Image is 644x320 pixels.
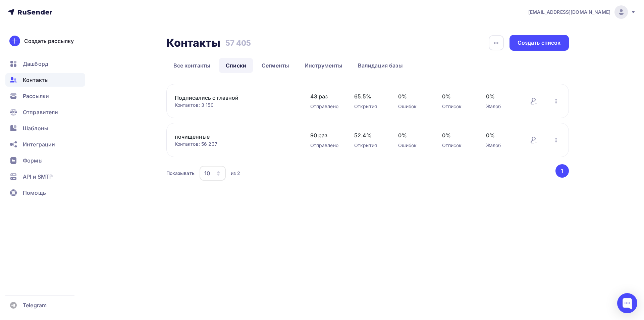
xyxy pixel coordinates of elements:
[442,131,473,139] span: 0%
[5,73,85,87] a: Контакты
[23,189,46,197] span: Помощь
[5,154,85,167] a: Формы
[166,170,195,177] div: Показывать
[225,38,251,48] h3: 57 405
[555,164,569,178] button: Go to page 1
[486,142,517,149] div: Жалоб
[528,5,636,19] a: [EMAIL_ADDRESS][DOMAIN_NAME]
[199,166,226,181] button: 10
[528,9,610,15] span: [EMAIL_ADDRESS][DOMAIN_NAME]
[175,94,289,102] a: Подписались с главной
[255,58,296,73] a: Сегменты
[310,103,341,110] div: Отправлено
[175,102,297,108] div: Контактов: 3 150
[442,103,473,110] div: Отписок
[23,76,49,84] span: Контакты
[354,103,385,110] div: Открытия
[310,131,341,139] span: 90 раз
[354,142,385,149] div: Открытия
[23,140,55,148] span: Интеграции
[354,92,385,100] span: 65.5%
[442,92,473,100] span: 0%
[486,103,517,110] div: Жалоб
[442,142,473,149] div: Отписок
[398,92,429,100] span: 0%
[398,131,429,139] span: 0%
[204,169,210,177] div: 10
[175,141,297,147] div: Контактов: 56 237
[23,60,48,68] span: Дашборд
[23,92,49,100] span: Рассылки
[166,58,218,73] a: Все контакты
[5,57,85,71] a: Дашборд
[486,131,517,139] span: 0%
[5,122,85,135] a: Шаблоны
[310,92,341,100] span: 43 раз
[23,301,47,309] span: Telegram
[5,89,85,103] a: Рассылки
[310,142,341,149] div: Отправлено
[175,133,289,141] a: почищенные
[398,103,429,110] div: Ошибок
[354,131,385,139] span: 52.4%
[518,39,561,47] div: Создать список
[5,105,85,119] a: Отправители
[23,108,58,116] span: Отправители
[298,58,350,73] a: Инструменты
[351,58,410,73] a: Валидация базы
[166,36,221,50] h2: Контакты
[24,37,74,45] div: Создать рассылку
[23,156,43,165] span: Формы
[398,142,429,149] div: Ошибок
[23,173,53,181] span: API и SMTP
[486,92,517,100] span: 0%
[554,164,569,178] ul: Pagination
[219,58,253,73] a: Списки
[231,170,240,177] div: из 2
[23,124,48,132] span: Шаблоны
